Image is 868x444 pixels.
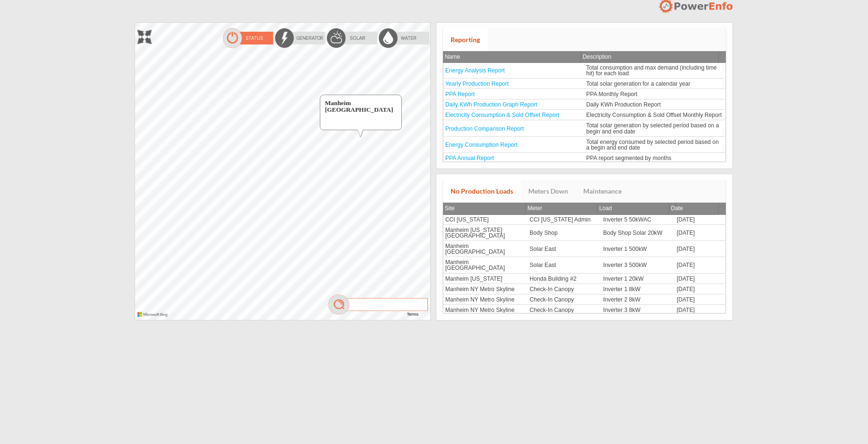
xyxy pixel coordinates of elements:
[326,27,378,49] img: solarOff.png
[528,274,601,284] td: Honda Building #2
[445,112,559,118] a: Electricity Consumption & Sold Offset Report
[320,95,401,118] div: Manheim [GEOGRAPHIC_DATA]
[445,101,537,108] a: Daily KWh Production Graph Report
[601,274,675,284] td: Inverter 1 20kW
[601,241,675,257] td: Inverter 1 500kW
[443,215,528,225] td: CCI [US_STATE]
[601,225,675,241] td: Body Shop Solar 20kW
[601,257,675,273] td: Inverter 3 500kW
[584,153,726,163] td: PPA report segmented by months
[445,205,455,212] span: Site
[601,215,675,225] td: Inverter 5 50kWAC
[528,294,601,305] td: Check-In Canopy
[528,215,601,225] td: CCI [US_STATE] Admin
[443,305,528,315] td: Manheim NY Metro Skyline
[675,305,726,315] td: [DATE]
[675,215,726,225] td: [DATE]
[528,241,601,257] td: Solar East
[584,110,726,120] td: Electricity Consumption & Sold Offset Monthly Report
[584,120,726,136] td: Total solar generation by selected period based on a begin and end date
[597,203,669,215] th: Load
[443,257,528,273] td: Manheim [GEOGRAPHIC_DATA]
[675,294,726,305] td: [DATE]
[222,27,274,49] img: statusOn.png
[669,203,719,215] th: Date
[445,67,505,74] a: Energy Analysis Report
[583,53,612,60] span: Description
[601,294,675,305] td: Inverter 2 8kW
[327,294,430,315] img: mag.png
[599,205,612,212] span: Load
[576,180,629,203] a: Maintenance
[601,305,675,315] td: Inverter 3 8kW
[521,180,576,203] a: Meters Down
[137,314,170,318] a: Microsoft Bing
[675,257,726,273] td: [DATE]
[581,51,719,63] th: Description
[584,79,726,89] td: Total solar generation for a calendar year
[443,225,528,241] td: Manheim [US_STATE][GEOGRAPHIC_DATA]
[675,241,726,257] td: [DATE]
[443,203,526,215] th: Site
[137,30,152,44] img: zoom.png
[445,91,475,98] a: PPA Report
[671,205,683,212] span: Date
[445,80,509,87] a: Yearly Production Report
[584,89,726,99] td: PPA Monthly Report
[443,180,521,203] a: No Production Loads
[443,274,528,284] td: Manheim [US_STATE]
[445,125,524,132] a: Production Comparison Report
[601,284,675,294] td: Inverter 1 8kW
[443,284,528,294] td: Manheim NY Metro Skyline
[528,305,601,315] td: Check-In Canopy
[528,225,601,241] td: Body Shop
[378,27,430,49] img: waterOff.png
[527,205,542,212] span: Meter
[443,294,528,305] td: Manheim NY Metro Skyline
[528,257,601,273] td: Solar East
[584,63,726,79] td: Total consumption and max demand (including time hit) for each load
[443,28,488,51] a: Reporting
[675,274,726,284] td: [DATE]
[445,155,494,161] a: PPA Annual Report
[675,225,726,241] td: [DATE]
[443,51,581,63] th: Name
[274,27,326,49] img: energyOff.png
[445,53,460,60] span: Name
[584,137,726,153] td: Total energy consumed by selected period based on a begin and end date
[675,284,726,294] td: [DATE]
[525,203,597,215] th: Meter
[443,241,528,257] td: Manheim [GEOGRAPHIC_DATA]
[445,142,518,148] a: Energy Consumption Report
[584,99,726,110] td: Daily KWh Production Report
[528,284,601,294] td: Check-In Canopy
